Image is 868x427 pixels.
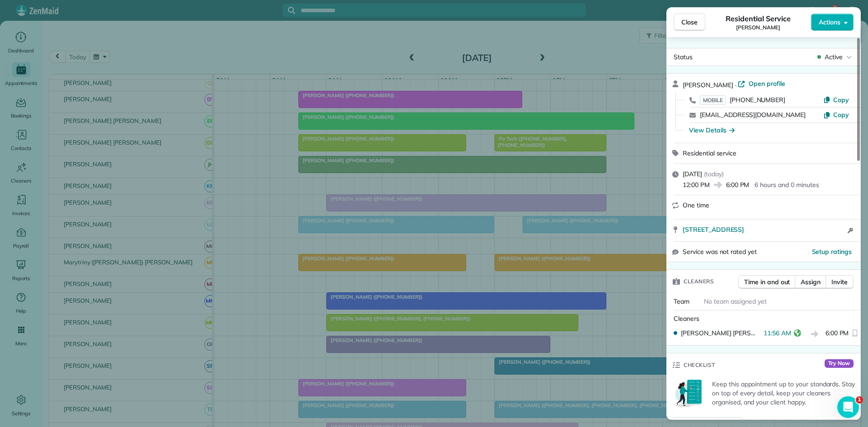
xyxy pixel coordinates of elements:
[744,277,790,286] span: Time in and out
[684,361,715,370] span: Checklist
[826,275,854,289] button: Invite
[795,275,826,289] button: Assign
[801,277,821,286] span: Assign
[823,110,849,119] button: Copy
[683,225,845,234] a: [STREET_ADDRESS]
[684,277,714,286] span: Cleaners
[683,149,736,157] span: Residential service
[819,18,840,27] span: Actions
[845,225,855,236] button: Open access information
[733,81,738,89] span: ·
[683,170,702,178] span: [DATE]
[764,328,791,340] span: 11:56 AM
[689,126,735,135] button: View Details
[674,53,693,61] span: Status
[812,247,852,256] button: Setup ratings
[704,297,767,305] span: No team assigned yet
[683,247,757,257] span: Service was not rated yet
[749,79,785,88] span: Open profile
[683,180,710,189] span: 12:00 PM
[683,225,744,234] span: [STREET_ADDRESS]
[700,95,785,104] a: MOBILE[PHONE_NUMBER]
[755,180,819,189] p: 6 hours and 0 minutes
[700,111,806,119] a: [EMAIL_ADDRESS][DOMAIN_NAME]
[726,180,750,189] span: 6:00 PM
[730,96,785,104] span: [PHONE_NUMBER]
[683,81,733,89] span: [PERSON_NAME]
[738,275,796,289] button: Time in and out
[831,277,848,286] span: Invite
[837,396,859,418] iframe: Intercom live chat
[683,201,709,209] span: One time
[704,170,724,178] span: ( today )
[700,95,726,105] span: MOBILE
[674,314,699,323] span: Cleaners
[826,328,849,340] span: 6:00 PM
[712,380,855,407] p: Keep this appointment up to your standards. Stay on top of every detail, keep your cleaners organ...
[825,359,854,368] span: Try Now
[674,297,689,305] span: Team
[674,14,705,31] button: Close
[833,96,849,104] span: Copy
[726,13,790,24] span: Residential Service
[738,79,785,88] a: Open profile
[681,18,698,27] span: Close
[856,396,863,404] span: 1
[833,111,849,119] span: Copy
[681,328,760,338] span: [PERSON_NAME] [PERSON_NAME]
[825,52,843,61] span: Active
[823,95,849,104] button: Copy
[736,24,780,31] span: [PERSON_NAME]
